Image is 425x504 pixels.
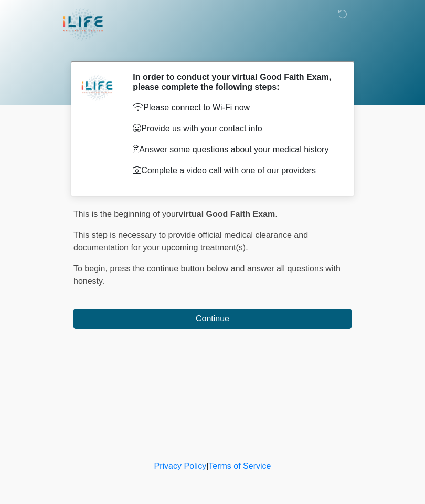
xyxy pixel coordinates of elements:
[63,8,103,41] img: iLIFE Anti-Aging Center Logo
[73,209,178,218] span: This is the beginning of your
[73,230,308,252] span: This step is necessary to provide official medical clearance and documentation for your upcoming ...
[73,264,341,286] span: press the continue button below and answer all questions with honesty.
[133,164,336,177] p: Complete a video call with one of our providers
[275,209,277,218] span: .
[133,101,336,114] p: Please connect to Wi-Fi now
[133,72,336,92] h2: In order to conduct your virtual Good Faith Exam, please complete the following steps:
[133,122,336,135] p: Provide us with your contact info
[206,461,208,470] a: |
[178,209,275,218] strong: virtual Good Faith Exam
[208,461,271,470] a: Terms of Service
[133,143,336,156] p: Answer some questions about your medical history
[81,72,113,103] img: Agent Avatar
[73,309,352,329] button: Continue
[73,264,110,273] span: To begin,
[154,461,207,470] a: Privacy Policy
